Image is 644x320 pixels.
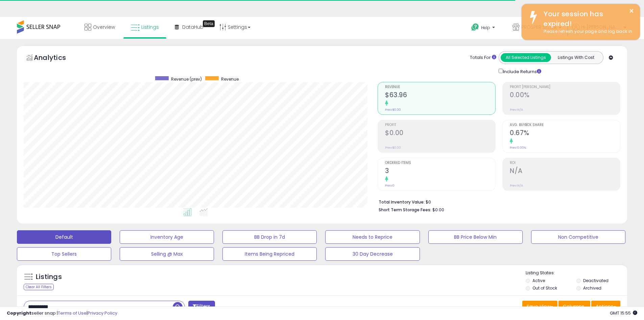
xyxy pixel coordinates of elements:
small: Prev: N/A [510,184,523,188]
button: BB Price Below Min [428,230,523,244]
label: Archived [583,285,601,291]
button: Non Competitive [531,230,625,244]
div: Your session has expired! [539,9,635,28]
label: Out of Stock [532,285,557,291]
span: Avg. Buybox Share [510,123,620,127]
div: seller snap | | [7,310,117,317]
a: Terms of Use [58,310,87,316]
h2: 0.00% [510,91,620,100]
h5: Analytics [34,53,79,64]
span: DataHub [182,24,204,30]
button: Selling @ Max [120,247,214,261]
h2: $63.96 [385,91,495,100]
label: Deactivated [583,278,609,283]
span: PROSPER SELLER [521,24,557,30]
span: $0.00 [432,207,444,213]
button: Needs to Reprice [325,230,420,244]
strong: Copyright [7,310,31,316]
a: Overview [79,17,120,37]
small: Prev: $0.00 [385,108,401,112]
button: 30 Day Decrease [325,247,420,261]
span: Revenue [385,85,495,89]
li: $0 [379,197,615,206]
i: Get Help [471,23,479,31]
span: Profit [PERSON_NAME] [510,85,620,89]
a: DataHub [170,17,209,37]
span: Columns [563,303,584,310]
span: ROI [510,161,620,165]
small: Prev: N/A [510,108,523,112]
div: Please refresh your page and log back in [539,28,635,35]
button: Actions [591,301,620,312]
b: Short Term Storage Fees: [379,207,431,213]
h2: 0.67% [510,129,620,138]
h5: Listings [36,272,62,282]
div: Clear All Filters [24,284,54,290]
label: Active [532,278,545,283]
div: Totals For [470,55,496,61]
div: Tooltip anchor [203,20,215,27]
div: Include Returns [494,67,549,75]
button: Filters [188,301,215,313]
button: Default [17,230,111,244]
button: Top Sellers [17,247,111,261]
b: Total Inventory Value: [379,199,425,205]
span: Revenue [221,76,239,82]
button: Listings With Cost [551,53,601,62]
a: PROSPER SELLER [507,17,567,39]
h2: 3 [385,167,495,176]
span: Profit [385,123,495,127]
button: Columns [558,301,590,312]
a: Settings [214,17,256,37]
small: Prev: 0 [385,184,395,188]
button: BB Drop in 7d [222,230,317,244]
span: Revenue (prev) [171,76,202,82]
button: Inventory Age [120,230,214,244]
button: All Selected Listings [501,53,551,62]
h2: $0.00 [385,129,495,138]
h2: N/A [510,167,620,176]
span: Help [481,25,490,30]
a: Listings [126,17,164,37]
small: Prev: 0.00% [510,146,526,150]
a: Privacy Policy [88,310,117,316]
span: Listings [141,24,159,30]
small: Prev: $0.00 [385,146,401,150]
p: Listing States: [526,270,627,276]
span: 2025-09-8 15:55 GMT [610,310,637,316]
button: Items Being Repriced [222,247,317,261]
span: Overview [93,24,115,30]
span: Ordered Items [385,161,495,165]
button: Save View [522,301,557,312]
a: Help [466,18,502,39]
